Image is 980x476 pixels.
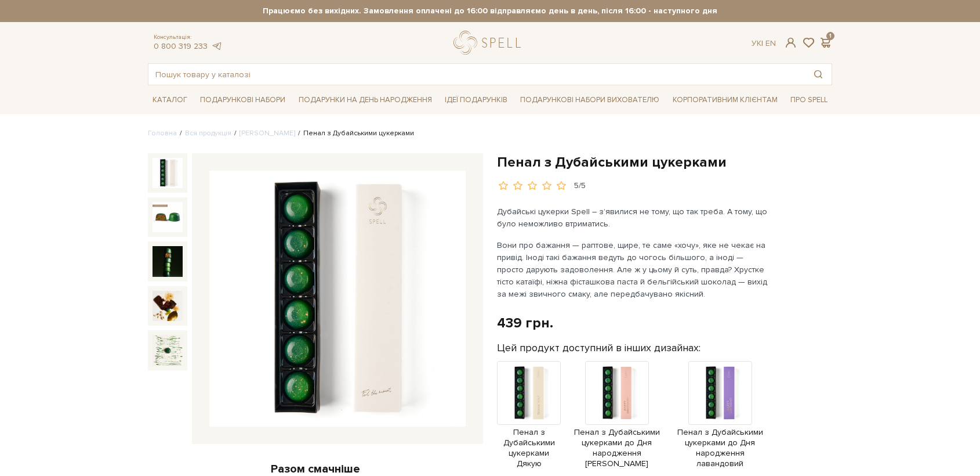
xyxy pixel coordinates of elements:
[688,361,752,425] img: Продукт
[497,361,561,425] img: Продукт
[185,129,231,138] a: Вся продукція
[153,246,183,276] img: Пенал з Дубайськими цукерками
[585,361,649,425] img: Продукт
[153,202,183,232] img: Пенал з Дубайськими цукерками
[673,387,767,469] a: Пенал з Дубайськими цукерками до Дня народження лавандовий
[195,91,290,109] a: Подарункові набори
[497,427,561,470] span: Пенал з Дубайськими цукерками Дякую
[440,91,512,109] a: Ідеї подарунків
[497,341,700,355] label: Цей продукт доступний в інших дизайнах:
[148,6,832,16] strong: Працюємо без вихідних. Замовлення оплачені до 16:00 відправляємо день в день, після 16:00 - насту...
[153,335,183,365] img: Пенал з Дубайськими цукерками
[567,427,667,470] span: Пенал з Дубайськими цукерками до Дня народження [PERSON_NAME]
[239,129,295,138] a: [PERSON_NAME]
[805,64,832,85] button: Пошук товару у каталозі
[154,41,208,51] a: 0 800 319 233
[668,90,782,110] a: Корпоративним клієнтам
[786,91,832,109] a: Про Spell
[574,181,586,192] div: 5/5
[148,91,192,109] a: Каталог
[154,34,222,41] span: Консультація:
[209,171,466,427] img: Пенал з Дубайськими цукерками
[210,41,222,51] a: telegram
[453,31,526,55] a: logo
[497,387,561,469] a: Пенал з Дубайськими цукерками Дякую
[148,64,805,85] input: Пошук товару у каталозі
[295,128,414,139] li: Пенал з Дубайськими цукерками
[761,38,763,48] span: |
[497,205,769,230] p: Дубайські цукерки Spell – з’явилися не тому, що так треба. А тому, що було неможливо втриматись.
[497,153,832,171] h1: Пенал з Дубайськими цукерками
[497,314,553,332] div: 439 грн.
[516,90,664,110] a: Подарункові набори вихователю
[153,291,183,321] img: Пенал з Дубайськими цукерками
[148,129,177,138] a: Головна
[294,91,437,109] a: Подарунки на День народження
[673,427,767,470] span: Пенал з Дубайськими цукерками до Дня народження лавандовий
[752,38,776,49] div: Ук
[765,38,776,48] a: En
[153,158,183,188] img: Пенал з Дубайськими цукерками
[567,387,667,469] a: Пенал з Дубайськими цукерками до Дня народження [PERSON_NAME]
[497,239,769,300] p: Вони про бажання — раптове, щире, те саме «хочу», яке не чекає на привід. Іноді такі бажання веду...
